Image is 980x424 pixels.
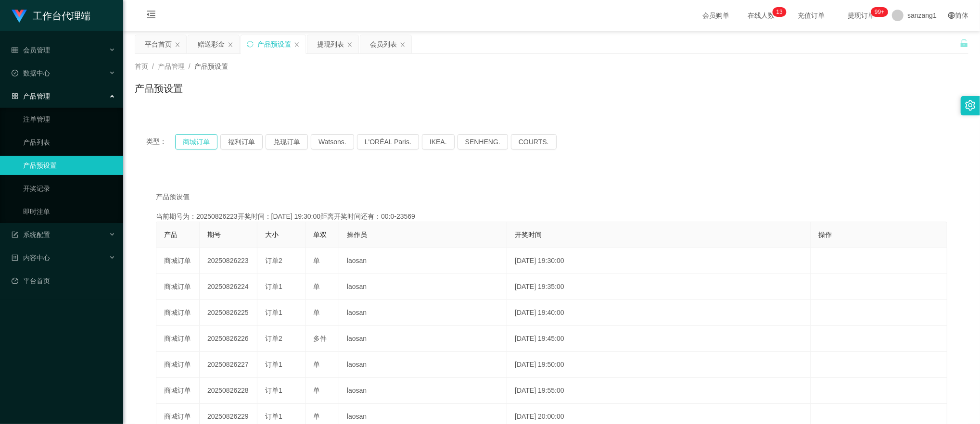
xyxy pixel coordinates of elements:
[135,81,183,96] h1: 产品预设置
[265,412,282,420] span: 订单1
[200,300,257,326] td: 20250826225
[776,7,780,17] p: 1
[313,231,327,238] span: 单双
[146,134,175,150] span: 类型：
[145,35,172,53] div: 平台首页
[507,274,811,300] td: [DATE] 19:35:00
[156,352,200,378] td: 商城订单
[12,93,18,100] i: 图标: appstore-o
[313,335,327,342] span: 多件
[400,42,406,48] i: 图标: close
[12,10,27,23] img: logo.9652507e.png
[357,134,419,150] button: L'ORÉAL Paris.
[12,69,50,77] span: 数据中心
[458,134,508,150] button: SENHENG.
[12,46,50,54] span: 会员管理
[339,300,507,326] td: laosan
[843,12,879,19] span: 提现订单
[422,134,455,150] button: IKEA.
[265,257,282,264] span: 订单2
[507,326,811,352] td: [DATE] 19:45:00
[164,231,178,238] span: 产品
[743,12,779,19] span: 在线人数
[220,134,263,150] button: 福利订单
[23,202,115,221] a: 即时注单
[156,274,200,300] td: 商城订单
[12,254,18,261] i: 图标: profile
[156,326,200,352] td: 商城订单
[948,12,955,19] i: 图标: global
[339,274,507,300] td: laosan
[12,92,50,100] span: 产品管理
[200,248,257,274] td: 20250826223
[339,352,507,378] td: laosan
[339,378,507,404] td: laosan
[23,156,115,175] a: 产品预设置
[200,326,257,352] td: 20250826226
[12,47,18,53] i: 图标: table
[265,309,282,316] span: 订单1
[12,231,18,238] i: 图标: form
[265,361,282,368] span: 订单1
[12,254,50,262] span: 内容中心
[313,361,320,368] span: 单
[515,231,542,238] span: 开奖时间
[23,179,115,198] a: 开奖记录
[12,271,115,290] a: 图标: dashboard平台首页
[313,257,320,264] span: 单
[773,7,787,17] sup: 13
[339,326,507,352] td: laosan
[247,41,254,48] i: 图标: sync
[175,42,180,48] i: 图标: close
[156,300,200,326] td: 商城订单
[313,387,320,394] span: 单
[189,62,191,70] span: /
[960,39,968,48] i: 图标: unlock
[12,12,90,19] a: 工作台代理端
[311,134,354,150] button: Watsons.
[779,7,783,17] p: 3
[135,0,167,31] i: 图标: menu-fold
[198,35,225,53] div: 赠送彩金
[347,231,367,238] span: 操作员
[257,35,291,53] div: 产品预设置
[12,231,50,238] span: 系统配置
[200,378,257,404] td: 20250826228
[33,0,90,31] h1: 工作台代理端
[156,192,190,202] span: 产品预设值
[265,387,282,394] span: 订单1
[370,35,397,53] div: 会员列表
[507,378,811,404] td: [DATE] 19:55:00
[228,42,233,48] i: 图标: close
[23,110,115,129] a: 注单管理
[156,248,200,274] td: 商城订单
[339,248,507,274] td: laosan
[793,12,829,19] span: 充值订单
[965,100,976,111] i: 图标: setting
[200,352,257,378] td: 20250826227
[194,62,228,70] span: 产品预设置
[265,231,279,238] span: 大小
[12,70,18,76] i: 图标: check-circle-o
[313,412,320,420] span: 单
[507,300,811,326] td: [DATE] 19:40:00
[200,274,257,300] td: 20250826224
[156,378,200,404] td: 商城订单
[511,134,557,150] button: COURTS.
[265,283,282,290] span: 订单1
[265,335,282,342] span: 订单2
[156,212,947,222] div: 当前期号为：20250826223开奖时间：[DATE] 19:30:00距离开奖时间还有：00:0-23569
[507,248,811,274] td: [DATE] 19:30:00
[23,133,115,152] a: 产品列表
[818,231,832,238] span: 操作
[313,283,320,290] span: 单
[294,42,300,48] i: 图标: close
[313,309,320,316] span: 单
[152,62,154,70] span: /
[207,231,221,238] span: 期号
[266,134,308,150] button: 兑现订单
[175,134,217,150] button: 商城订单
[507,352,811,378] td: [DATE] 19:50:00
[347,42,353,48] i: 图标: close
[317,35,344,53] div: 提现列表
